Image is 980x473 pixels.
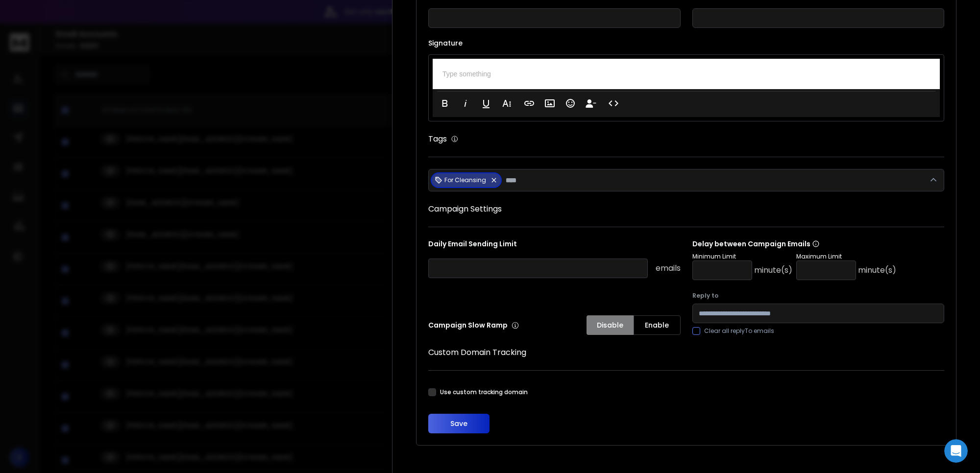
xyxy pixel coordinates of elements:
div: Leveraging Spintax for Email Customization [14,287,182,315]
img: logo [20,21,85,33]
div: Send us a messageWe typically reply in under 15 minutes [10,132,186,169]
button: Code View [604,94,623,113]
div: Navigating Advanced Campaign Options in ReachInbox [20,234,164,255]
p: How can we assist you [DATE]? [20,86,176,119]
div: Optimizing Warmup Settings in ReachInbox [20,206,164,226]
button: Help [131,306,196,345]
label: Signature [428,40,944,47]
p: Delay between Campaign Emails [692,239,896,249]
img: Profile image for Rohan [105,16,124,35]
label: Clear all replyTo emails [704,327,774,335]
div: Send us a message [20,140,164,150]
label: Reply to [692,292,945,300]
img: Profile image for Lakshita [142,16,162,35]
button: More Text [497,94,516,113]
button: Insert Link (Ctrl+K) [520,94,539,113]
p: minute(s) [858,264,896,276]
h1: Campaign Settings [428,203,944,215]
div: Navigating Advanced Campaign Options in ReachInbox [14,230,182,259]
span: Messages [81,330,115,337]
span: Help [155,330,171,337]
h1: Custom Domain Tracking [428,347,944,358]
button: Insert Image (Ctrl+P) [540,94,559,113]
label: Use custom tracking domain [440,388,528,396]
div: Discovering ReachInbox: A Guide to Its Purpose and Functionality [20,262,164,283]
button: Disable [587,315,634,335]
h1: Tags [428,133,447,145]
div: Close [169,16,186,33]
p: Hi BJay 👋 [20,70,176,86]
button: Emoticons [561,94,580,113]
button: Search for help [14,178,182,198]
img: Profile image for Raj [123,16,143,35]
button: Save [428,414,490,433]
div: Optimizing Warmup Settings in ReachInbox [14,202,182,230]
iframe: Intercom live chat [944,439,968,463]
span: Search for help [20,183,79,193]
div: Discovering ReachInbox: A Guide to Its Purpose and Functionality [14,259,182,287]
button: Insert Unsubscribe Link [582,94,600,113]
p: emails [656,262,681,274]
p: For Cleansing [444,176,486,184]
div: We typically reply in under 15 minutes [20,150,164,161]
span: Home [22,330,44,337]
p: Daily Email Sending Limit [428,239,681,253]
button: Messages [65,306,130,345]
p: minute(s) [754,264,792,276]
div: Leveraging Spintax for Email Customization [20,291,164,311]
p: Minimum Limit [692,253,792,260]
p: Campaign Slow Ramp [428,320,519,330]
button: Bold (Ctrl+B) [436,94,454,113]
button: Enable [634,315,681,335]
p: Maximum Limit [796,253,896,260]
